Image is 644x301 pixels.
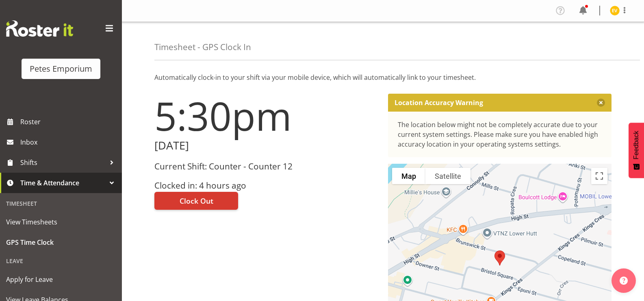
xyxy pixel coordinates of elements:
span: Clock Out [180,196,213,206]
img: eva-vailini10223.jpg [610,6,620,15]
span: Shifts [20,156,106,169]
span: Feedback [633,131,640,159]
h3: Clocked in: 4 hours ago [154,181,378,190]
h3: Current Shift: Counter - Counter 12 [154,162,378,171]
img: help-xxl-2.png [620,277,628,285]
h1: 5:30pm [154,94,378,138]
span: View Timesheets [6,216,116,228]
a: Apply for Leave [2,269,120,290]
h2: [DATE] [154,139,378,152]
div: Petes Emporium [30,63,92,75]
span: Time & Attendance [20,177,106,189]
div: Leave [2,253,120,269]
p: Location Accuracy Warning [395,99,483,107]
a: View Timesheets [2,212,120,232]
button: Close message [597,99,605,107]
button: Clock Out [154,192,238,210]
div: Timesheet [2,195,120,212]
span: Roster [20,116,118,128]
a: GPS Time Clock [2,232,120,253]
button: Toggle fullscreen view [591,168,607,184]
p: Automatically clock-in to your shift via your mobile device, which will automatically link to you... [154,73,611,82]
button: Show satellite imagery [425,168,471,184]
img: Rosterit website logo [6,20,73,37]
div: The location below might not be completely accurate due to your current system settings. Please m... [398,120,602,149]
span: GPS Time Clock [6,236,116,248]
span: Apply for Leave [6,273,116,286]
span: Inbox [20,136,118,148]
h4: Timesheet - GPS Clock In [154,42,251,52]
button: Feedback - Show survey [629,123,644,178]
button: Show street map [392,168,425,184]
